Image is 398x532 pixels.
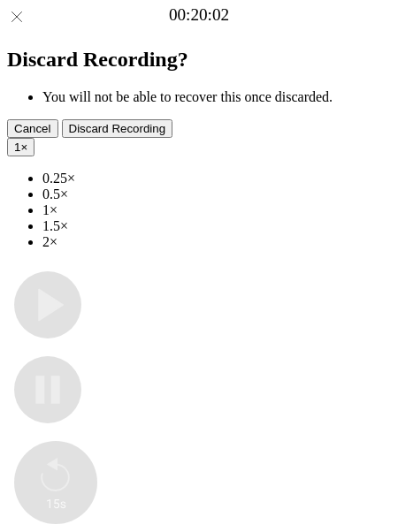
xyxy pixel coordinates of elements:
[42,218,391,234] li: 1.5×
[62,119,173,138] button: Discard Recording
[42,171,391,186] li: 0.25×
[7,119,58,138] button: Cancel
[42,89,391,105] li: You will not be able to recover this once discarded.
[169,5,229,25] a: 00:20:02
[42,234,391,250] li: 2×
[7,138,34,156] button: 1×
[42,186,391,202] li: 0.5×
[42,202,391,218] li: 1×
[14,141,20,154] span: 1
[7,48,391,72] h2: Discard Recording?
